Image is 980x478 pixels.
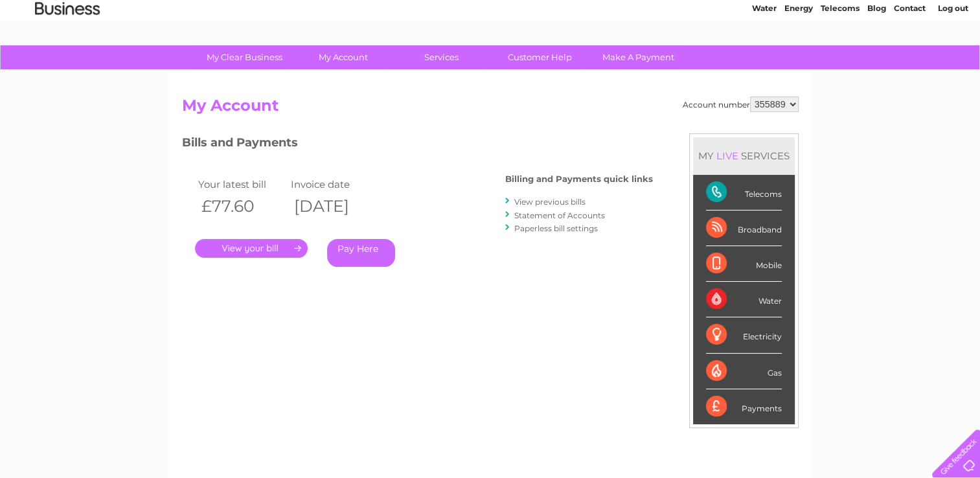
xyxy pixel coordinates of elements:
[327,239,395,267] a: Pay Here
[195,239,308,258] a: .
[486,45,593,69] a: Customer Help
[706,282,782,317] div: Water
[505,174,653,184] h4: Billing and Payments quick links
[706,389,782,424] div: Payments
[585,45,692,69] a: Make A Payment
[288,176,381,193] td: Invoice date
[706,354,782,389] div: Gas
[182,97,799,121] h2: My Account
[34,34,100,73] img: logo.png
[693,137,795,174] div: MY SERVICES
[706,211,782,246] div: Broadband
[706,317,782,353] div: Electricity
[937,55,968,65] a: Log out
[714,150,741,162] div: LIVE
[736,6,825,23] a: 0333 014 3131
[821,55,860,65] a: Telecoms
[388,45,495,69] a: Services
[706,246,782,282] div: Mobile
[195,193,288,220] th: £77.60
[514,211,605,220] a: Statement of Accounts
[185,7,797,63] div: Clear Business is a trading name of Verastar Limited (registered in [GEOGRAPHIC_DATA] No. 3667643...
[514,223,598,233] a: Paperless bill settings
[191,45,298,69] a: My Clear Business
[514,197,586,207] a: View previous bills
[182,133,653,156] h3: Bills and Payments
[290,45,396,69] a: My Account
[894,55,926,65] a: Contact
[683,97,799,112] div: Account number
[195,176,288,193] td: Your latest bill
[752,55,777,65] a: Water
[706,175,782,211] div: Telecoms
[867,55,886,65] a: Blog
[288,193,381,220] th: [DATE]
[784,55,813,65] a: Energy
